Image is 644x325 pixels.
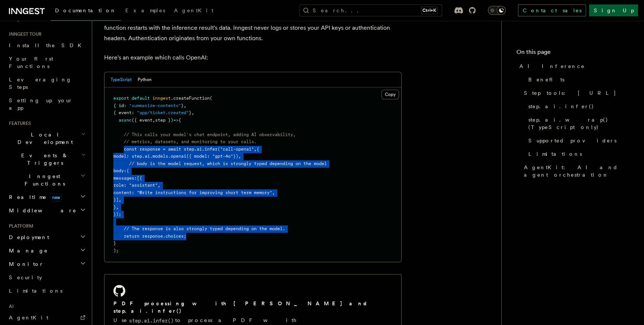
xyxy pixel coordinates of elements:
span: . [150,154,152,159]
a: Documentation [51,2,121,21]
span: ( [210,96,212,101]
span: .createFunction [171,96,210,101]
span: Security [9,274,42,280]
span: : [126,154,129,159]
a: Sign Up [589,4,638,16]
span: Middleware [6,207,77,214]
span: step.ai.infer() [528,103,594,110]
span: { [126,168,129,173]
span: Events & Triggers [6,152,81,167]
span: { [257,147,259,152]
a: Limitations [6,284,87,297]
span: Leveraging Steps [9,77,72,90]
span: Supported providers [528,137,616,144]
span: Documentation [55,7,116,13]
button: Realtimenew [6,190,87,204]
span: ( [218,147,220,152]
h4: On this page [516,48,629,59]
h2: PDF processing with [PERSON_NAME] and step.ai.infer() [113,300,392,315]
a: Setting up your app [6,94,87,115]
span: Realtime [6,193,62,201]
span: [{ [137,176,142,181]
button: Events & Triggers [6,149,87,170]
span: Benefits [528,76,564,83]
span: content [113,190,132,195]
button: Middleware [6,204,87,217]
span: . [142,154,145,159]
span: , [238,154,241,159]
a: Examples [121,2,170,20]
code: step.ai.infer() [128,317,175,324]
a: Install the SDK [6,39,87,52]
a: AI Inference [516,59,629,73]
span: Features [6,120,31,126]
a: AgentKit [170,2,218,20]
span: step.ai.wrap() (TypeScript only) [528,116,629,131]
a: Supported providers [525,134,629,147]
span: : [132,110,134,115]
a: Limitations [525,147,629,161]
span: : [124,168,126,173]
span: step [184,147,194,152]
span: , [116,205,119,210]
button: Python [138,72,152,87]
span: messages [113,176,134,181]
span: return [124,234,139,239]
span: Limitations [528,150,582,158]
span: Inngest Functions [6,173,80,187]
span: // metrics, datasets, and monitoring to your calls. [124,139,257,144]
span: Setting up your app [9,97,73,111]
span: , [272,190,275,195]
span: Step tools: [URL] [524,89,616,97]
span: Monitor [6,260,44,268]
span: , [184,103,186,108]
span: Local Development [6,131,81,146]
a: Benefits [525,73,629,86]
span: .infer [202,147,218,152]
span: ({ event [132,118,152,123]
span: }) [233,154,238,159]
button: Inngest Functions [6,170,87,190]
span: role [113,183,124,188]
span: }] [113,197,119,202]
span: "summarize-contents" [129,103,181,108]
span: => [173,118,178,123]
a: step.ai.infer() [525,100,629,113]
span: , [158,183,160,188]
span: ai [145,154,150,159]
span: : [124,183,126,188]
span: body [113,168,124,173]
kbd: Ctrl+K [421,7,438,14]
span: = [163,147,165,152]
span: , [191,110,194,115]
span: "gpt-4o" [212,154,233,159]
span: ai [197,147,202,152]
span: AgentKit [9,315,48,321]
span: Platform [6,223,33,229]
span: Deployment [6,234,49,241]
a: Security [6,271,87,284]
span: await [168,147,181,152]
span: step }) [155,118,173,123]
a: step.ai.wrap() (TypeScript only) [525,113,629,134]
a: AgentKit: AI and agent orchestration [521,161,629,181]
span: : [134,176,137,181]
span: AI Inference [519,62,585,70]
span: "app/ticket.created" [137,110,189,115]
span: ); [113,248,119,253]
a: Leveraging Steps [6,73,87,94]
span: Examples [125,7,165,13]
span: , [119,197,121,202]
span: // The response is also strongly typed depending on the model. [124,226,285,231]
span: Inngest tour [6,31,42,37]
span: // This calls your model's chat endpoint, adding AI observability, [124,132,296,137]
span: response [139,147,160,152]
p: On serverless environments, your function is not executing while the request is in progress — whi... [104,2,402,44]
span: response [142,234,163,239]
span: Install the SDK [9,42,86,48]
span: { event [113,110,132,115]
span: { id [113,103,124,108]
button: TypeScript [110,72,132,87]
span: Manage [6,247,48,254]
span: , [152,118,155,123]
